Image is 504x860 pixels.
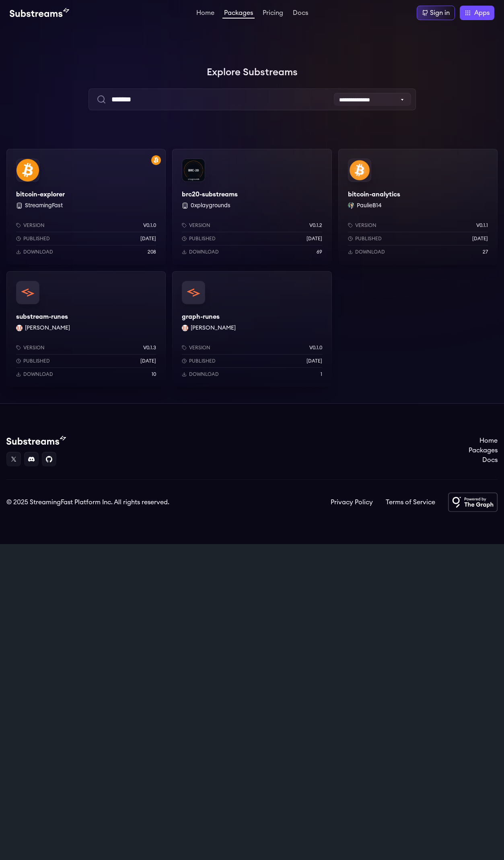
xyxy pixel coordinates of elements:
[307,358,322,364] p: [DATE]
[172,271,331,387] a: graph-runesgraph-runesivan-boostylabs [PERSON_NAME]Versionv0.1.0Published[DATE]Download1
[483,249,488,255] p: 27
[355,235,382,242] p: Published
[191,324,236,332] button: [PERSON_NAME]
[140,235,156,242] p: [DATE]
[386,497,435,507] a: Terms of Service
[448,493,498,512] img: Powered by The Graph
[148,249,156,255] p: 208
[10,8,69,18] img: Substream's logo
[357,202,382,210] button: PaulieB14
[151,155,161,165] img: Filter by btc-mainnet network
[195,10,216,18] a: Home
[472,235,488,242] p: [DATE]
[307,235,322,242] p: [DATE]
[191,202,230,210] button: 0xplaygrounds
[469,436,498,445] a: Home
[25,324,70,332] button: [PERSON_NAME]
[6,271,166,387] a: substream-runessubstream-runesivan-boostylabs [PERSON_NAME]Versionv0.1.3Published[DATE]Download10
[23,222,45,229] p: Version
[189,358,216,364] p: Published
[6,436,66,445] img: Substream's logo
[23,235,50,242] p: Published
[189,344,210,351] p: Version
[476,222,488,229] p: v0.1.1
[189,371,219,377] p: Download
[321,371,322,377] p: 1
[6,149,166,265] a: Filter by btc-mainnet networkbitcoin-explorerbitcoin-explorer StreamingFastVersionv0.1.0Published...
[25,202,63,210] button: StreamingFast
[189,222,210,229] p: Version
[189,235,216,242] p: Published
[469,445,498,455] a: Packages
[331,497,373,507] a: Privacy Policy
[222,10,255,19] a: Packages
[143,344,156,351] p: v0.1.3
[309,222,322,229] p: v0.1.2
[261,10,285,18] a: Pricing
[189,249,219,255] p: Download
[355,249,385,255] p: Download
[338,149,498,265] a: bitcoin-analyticsbitcoin-analyticsPaulieB14 PaulieB14Versionv0.1.1Published[DATE]Download27
[417,6,455,20] a: Sign in
[152,371,156,377] p: 10
[140,358,156,364] p: [DATE]
[469,455,498,465] a: Docs
[309,344,322,351] p: v0.1.0
[172,149,331,265] a: brc20-substreamsbrc20-substreams 0xplaygroundsVersionv0.1.2Published[DATE]Download69
[23,249,53,255] p: Download
[23,371,53,377] p: Download
[23,344,45,351] p: Version
[430,8,450,18] div: Sign in
[474,8,490,18] span: Apps
[6,64,498,80] h1: Explore Substreams
[291,10,310,18] a: Docs
[23,358,50,364] p: Published
[317,249,322,255] p: 69
[355,222,376,229] p: Version
[6,497,169,507] div: © 2025 StreamingFast Platform Inc. All rights reserved.
[143,222,156,229] p: v0.1.0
